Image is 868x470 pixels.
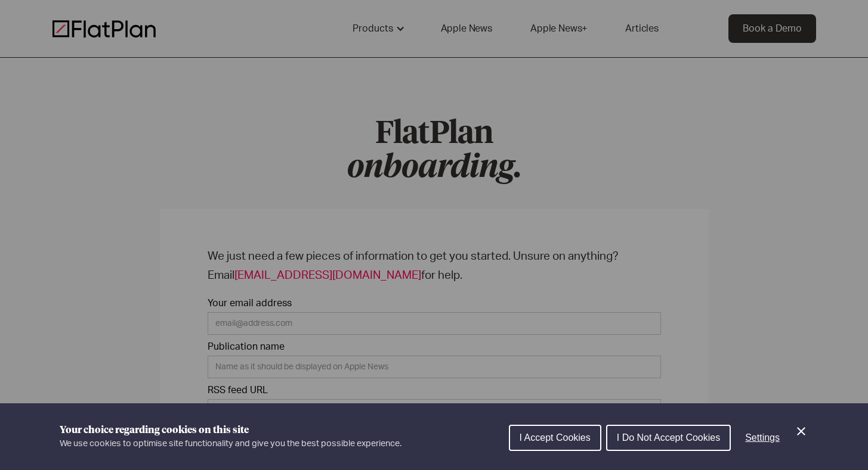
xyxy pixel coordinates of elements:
p: We use cookies to optimise site functionality and give you the best possible experience. [60,437,401,450]
button: Settings [736,426,789,450]
span: I Accept Cookies [520,432,591,443]
button: I Accept Cookies [509,425,601,451]
span: I Do Not Accept Cookies [617,432,720,443]
button: Close Cookie Control [794,424,808,438]
h1: Your choice regarding cookies on this site [60,423,401,437]
button: I Do Not Accept Cookies [606,425,731,451]
span: Settings [745,432,780,443]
